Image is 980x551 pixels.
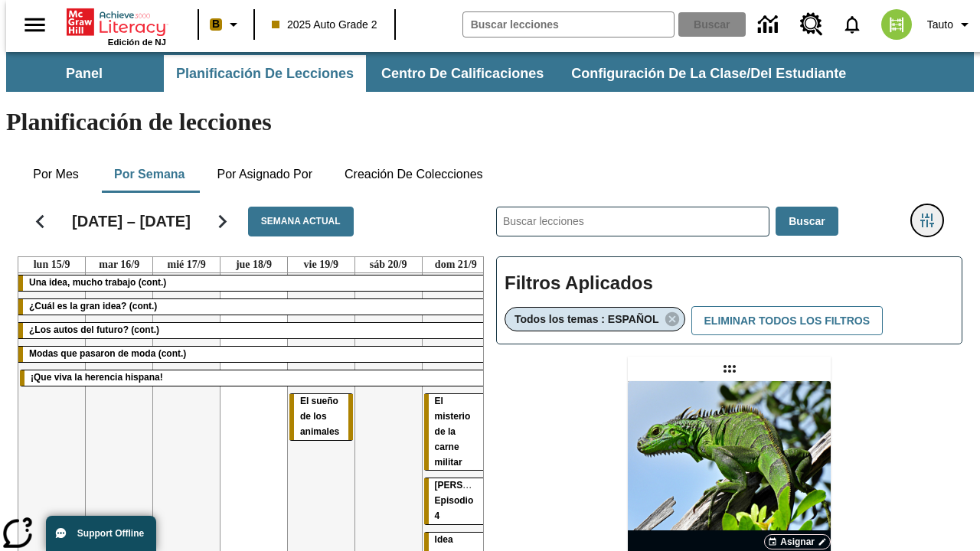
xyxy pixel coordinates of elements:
button: Perfil/Configuración [921,11,980,38]
span: Planificación de lecciones [176,65,354,83]
button: Abrir el menú lateral [12,2,57,47]
button: Buscar [776,207,838,236]
button: Por mes [18,156,94,193]
a: 17 de septiembre de 2025 [165,257,209,272]
h1: Planificación de lecciones [6,108,974,136]
a: 19 de septiembre de 2025 [301,257,342,272]
span: El misterio de la carne militar [435,396,471,468]
span: ¡Que viva la herencia hispana! [31,372,163,383]
input: Buscar campo [463,12,674,37]
div: Filtros Aplicados [496,256,962,345]
div: ¿Cuál es la gran idea? (cont.) [18,299,489,315]
button: Panel [8,55,161,92]
span: 2025 Auto Grade 2 [272,17,377,33]
div: Subbarra de navegación [6,55,860,92]
span: Support Offline [77,528,144,539]
div: Elena Menope: Episodio 4 [424,478,488,524]
span: Panel [66,65,103,83]
button: Boost El color de la clase es anaranjado claro. Cambiar el color de la clase. [204,11,249,38]
button: Regresar [21,202,60,241]
button: Semana actual [248,207,354,236]
div: El misterio de la carne militar [424,394,488,471]
button: Por asignado por [204,156,325,193]
a: 20 de septiembre de 2025 [367,257,410,272]
button: Por semana [102,156,197,193]
span: Centro de calificaciones [381,65,544,83]
a: 15 de septiembre de 2025 [31,257,73,272]
span: Tauto [927,17,953,33]
button: Seguir [203,202,242,241]
button: Creación de colecciones [332,156,495,193]
h2: [DATE] – [DATE] [72,212,191,230]
a: Centro de recursos, Se abrirá en una pestaña nueva. [791,4,832,45]
img: avatar image [881,9,912,40]
button: Menú lateral de filtros [912,205,942,236]
button: Asignar Elegir fechas [764,534,831,549]
div: Una idea, mucho trabajo (cont.) [18,275,489,291]
button: Support Offline [46,516,156,551]
div: Lección arrastrable: Lluvia de iguanas [717,357,742,381]
span: ¿Cuál es la gran idea? (cont.) [29,301,157,311]
span: Todos los temas : ESPAÑOL [514,313,659,325]
button: Centro de calificaciones [369,55,556,92]
div: El sueño de los animales [289,394,353,440]
button: Configuración de la clase/del estudiante [559,55,858,92]
span: Edición de NJ [108,37,166,47]
a: Notificaciones [832,5,872,44]
span: Configuración de la clase/del estudiante [571,65,846,83]
button: Eliminar todos los filtros [691,306,883,336]
a: 21 de septiembre de 2025 [432,257,480,272]
div: Portada [67,5,166,47]
span: Una idea, mucho trabajo (cont.) [29,277,166,288]
h2: Filtros Aplicados [505,265,954,302]
span: Elena Menope: Episodio 4 [435,480,515,521]
a: Centro de información [749,4,791,46]
div: Eliminar Todos los temas : ESPAÑOL el ítem seleccionado del filtro [505,307,685,331]
span: B [212,15,220,34]
span: ¿Los autos del futuro? (cont.) [29,324,159,335]
div: Modas que pasaron de moda (cont.) [18,347,489,362]
button: Planificación de lecciones [164,55,366,92]
span: Modas que pasaron de moda (cont.) [29,348,186,359]
div: ¡Que viva la herencia hispana! [20,370,488,386]
span: Asignar [780,535,815,549]
span: El sueño de los animales [300,396,339,437]
a: 18 de septiembre de 2025 [233,257,275,272]
input: Buscar lecciones [497,207,769,236]
div: ¿Los autos del futuro? (cont.) [18,323,489,338]
button: Escoja un nuevo avatar [872,5,921,44]
a: Portada [67,7,166,37]
div: Subbarra de navegación [6,52,974,92]
a: 16 de septiembre de 2025 [96,257,142,272]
